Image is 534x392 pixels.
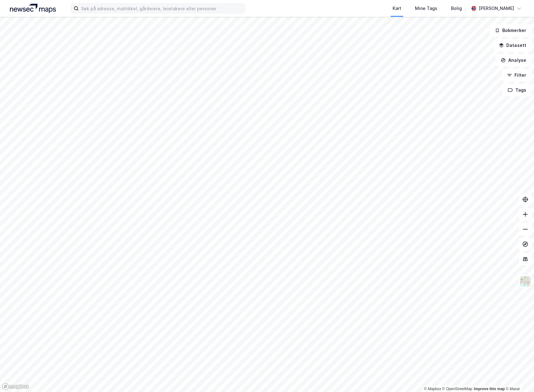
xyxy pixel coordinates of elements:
[503,84,532,96] button: Tags
[503,362,534,392] iframe: Chat Widget
[442,387,472,391] a: OpenStreetMap
[2,383,29,390] a: Mapbox homepage
[494,39,532,52] button: Datasett
[10,4,56,13] img: logo.a4113a55bc3d86da70a041830d287a7e.svg
[393,5,401,12] div: Kart
[495,54,532,66] button: Analyse
[479,5,514,12] div: [PERSON_NAME]
[474,387,505,391] a: Improve this map
[424,387,441,391] a: Mapbox
[519,276,531,287] img: Z
[415,5,437,12] div: Mine Tags
[502,69,532,81] button: Filter
[451,5,462,12] div: Bolig
[79,4,245,13] input: Søk på adresse, matrikkel, gårdeiere, leietakere eller personer
[490,24,532,37] button: Bokmerker
[503,362,534,392] div: Kontrollprogram for chat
